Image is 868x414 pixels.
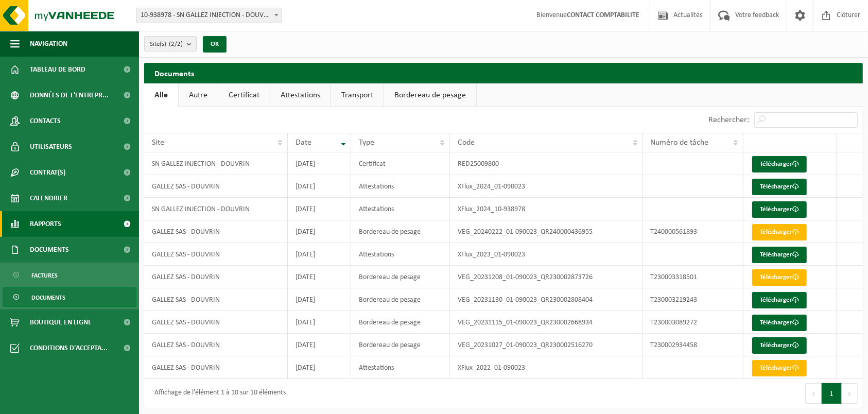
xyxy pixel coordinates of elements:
span: Contrat(s) [30,160,65,185]
a: Attestations [270,83,331,107]
td: RED25009800 [450,152,643,175]
td: XFlux_2022_01-090023 [450,356,643,379]
td: [DATE] [288,220,351,243]
a: Autre [179,83,218,107]
span: Conditions d'accepta... [30,335,108,361]
span: Site [152,139,164,147]
td: GALLEZ SAS - DOUVRIN [144,288,288,311]
a: Télécharger [752,315,807,331]
a: Documents [3,287,136,307]
td: SN GALLEZ INJECTION - DOUVRIN [144,152,288,175]
td: VEG_20231027_01-090023_QR230002516270 [450,334,643,356]
span: Type [359,139,374,147]
span: 10-938978 - SN GALLEZ INJECTION - DOUVRIN [136,8,282,23]
a: Télécharger [752,156,807,173]
td: VEG_20240222_01-090023_QR240000436955 [450,220,643,243]
td: T240000561893 [643,220,743,243]
td: XFlux_2024_01-090023 [450,175,643,198]
td: T230003219243 [643,288,743,311]
span: Numéro de tâche [651,139,709,147]
a: Télécharger [752,201,807,218]
td: GALLEZ SAS - DOUVRIN [144,356,288,379]
a: Factures [3,265,136,285]
span: Site(s) [150,37,183,52]
span: Factures [31,266,58,285]
span: Tableau de bord [30,57,85,82]
div: Affichage de l'élément 1 à 10 sur 10 éléments [149,384,286,403]
td: VEG_20231208_01-090023_QR230002873726 [450,266,643,288]
td: Bordereau de pesage [351,311,450,334]
td: GALLEZ SAS - DOUVRIN [144,220,288,243]
td: XFlux_2023_01-090023 [450,243,643,266]
span: Code [458,139,475,147]
span: Données de l'entrepr... [30,82,109,108]
span: Documents [31,288,65,307]
td: VEG_20231115_01-090023_QR230002668934 [450,311,643,334]
a: Bordereau de pesage [384,83,476,107]
h2: Documents [144,63,863,83]
td: [DATE] [288,152,351,175]
button: Site(s)(2/2) [144,36,197,51]
span: Contacts [30,108,61,134]
td: Bordereau de pesage [351,288,450,311]
span: Date [296,139,311,147]
td: T230003318501 [643,266,743,288]
button: 1 [822,383,842,404]
span: Boutique en ligne [30,309,92,335]
count: (2/2) [169,41,183,47]
td: [DATE] [288,334,351,356]
button: Next [842,383,858,404]
td: T230002934458 [643,334,743,356]
span: Documents [30,237,69,263]
td: [DATE] [288,356,351,379]
a: Télécharger [752,247,807,263]
td: GALLEZ SAS - DOUVRIN [144,334,288,356]
td: Attestations [351,243,450,266]
td: GALLEZ SAS - DOUVRIN [144,311,288,334]
td: Attestations [351,356,450,379]
a: Certificat [218,83,270,107]
td: GALLEZ SAS - DOUVRIN [144,266,288,288]
td: Attestations [351,175,450,198]
button: Previous [805,383,822,404]
td: VEG_20231130_01-090023_QR230002808404 [450,288,643,311]
span: Navigation [30,31,67,57]
a: Télécharger [752,224,807,240]
a: Télécharger [752,337,807,354]
a: Télécharger [752,269,807,286]
span: 10-938978 - SN GALLEZ INJECTION - DOUVRIN [136,8,282,23]
a: Télécharger [752,360,807,376]
a: Alle [144,83,178,107]
a: Télécharger [752,179,807,195]
td: [DATE] [288,175,351,198]
span: Utilisateurs [30,134,72,160]
strong: CONTACT COMPTABILITE [567,11,639,19]
td: Attestations [351,198,450,220]
a: Transport [331,83,384,107]
td: T230003089272 [643,311,743,334]
td: Certificat [351,152,450,175]
td: Bordereau de pesage [351,334,450,356]
td: [DATE] [288,243,351,266]
td: XFlux_2024_10-938978 [450,198,643,220]
td: Bordereau de pesage [351,220,450,243]
a: Télécharger [752,292,807,308]
td: [DATE] [288,288,351,311]
td: [DATE] [288,266,351,288]
span: Rapports [30,211,61,237]
span: Calendrier [30,185,67,211]
label: Rechercher: [708,116,749,125]
td: GALLEZ SAS - DOUVRIN [144,243,288,266]
td: SN GALLEZ INJECTION - DOUVRIN [144,198,288,220]
td: GALLEZ SAS - DOUVRIN [144,175,288,198]
td: [DATE] [288,311,351,334]
td: [DATE] [288,198,351,220]
td: Bordereau de pesage [351,266,450,288]
button: OK [203,36,227,53]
